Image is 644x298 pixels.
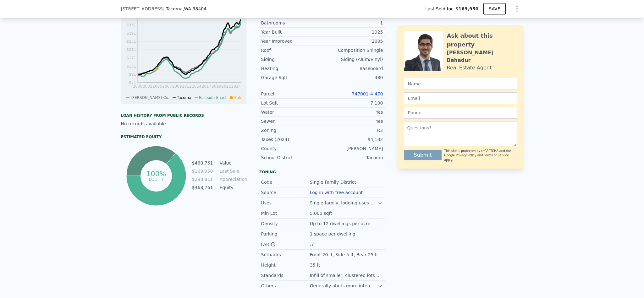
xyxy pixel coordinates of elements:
[129,72,136,77] tspan: $91
[322,38,383,44] div: 2005
[447,64,492,72] div: Real Estate Agent
[322,47,383,53] div: Composition Shingle
[322,136,383,143] div: $4,132
[310,190,363,195] button: Log in with free account
[261,154,322,161] div: School District
[261,38,322,44] div: Year Improved
[322,20,383,26] div: 1
[322,74,383,81] div: 480
[310,252,379,258] div: Front 20 ft, Side 5 ft, Rear 25 ft
[121,121,247,127] div: No records available.
[322,118,383,124] div: Yes
[192,160,213,166] td: $468,761
[310,210,333,216] div: 5,000 sqft
[322,29,383,35] div: 1925
[126,64,136,68] tspan: $131
[261,65,322,72] div: Heating
[172,84,182,89] tspan: 2009
[322,127,383,133] div: R2
[261,210,310,216] div: Min Lot
[261,29,322,35] div: Year Built
[218,176,247,183] td: Appreciation
[212,84,221,89] tspan: 2019
[126,39,136,44] tspan: $251
[221,84,231,89] tspan: 2021
[310,262,321,268] div: 35 ft
[182,84,192,89] tspan: 2012
[218,184,247,191] td: Equity
[261,231,310,237] div: Parking
[322,154,383,161] div: Tacoma
[310,272,383,279] div: Infill of smaller, clustered lots is allowed.
[352,91,383,96] a: 747001-4-470
[146,170,166,178] tspan: 100%
[404,78,517,90] input: Name
[192,84,201,89] tspan: 2014
[261,100,322,106] div: Lot Sqft
[322,145,383,152] div: [PERSON_NAME]
[447,31,517,49] div: Ask about this property
[177,95,191,100] span: Tacoma
[126,56,136,60] tspan: $171
[261,91,322,97] div: Parcel
[261,127,322,133] div: Zoning
[192,184,213,191] td: $468,761
[456,154,476,157] a: Privacy Policy
[261,241,310,247] div: FAR
[143,84,152,89] tspan: 2002
[261,283,310,289] div: Others
[199,95,227,100] span: Eastside-Enact
[126,31,136,35] tspan: $291
[310,220,372,227] div: Up to 12 dwellings per acre
[261,136,322,143] div: Taxes (2024)
[129,80,136,85] tspan: $51
[261,272,310,279] div: Standards
[261,118,322,124] div: Sewer
[218,160,247,166] td: Value
[447,49,517,64] div: [PERSON_NAME] Bahadur
[164,6,206,12] span: , Tacoma
[192,168,213,175] td: $169,950
[261,179,310,185] div: Code
[126,23,136,27] tspan: $331
[261,20,322,26] div: Bathrooms
[404,150,442,160] button: Submit
[310,283,378,289] div: Generally abuts more intense residential and commercial areas.
[310,231,357,237] div: 1 space per dwelling
[259,170,385,175] div: Zoning
[322,109,383,115] div: Yes
[183,6,206,11] span: , WA 98404
[152,84,162,89] tspan: 2005
[310,179,357,185] div: Single Family District
[261,252,310,258] div: Setbacks
[404,92,517,104] input: Email
[261,220,310,227] div: Density
[234,95,242,100] span: Sale
[444,149,517,162] div: This site is protected by reCAPTCHA and the Google and apply.
[133,84,142,89] tspan: 2000
[121,113,247,118] div: Loan history from public records
[322,65,383,72] div: Baseboard
[231,84,241,89] tspan: 2024
[483,3,505,14] button: SAVE
[310,241,315,247] div: .7
[261,189,310,196] div: Source
[322,100,383,106] div: 7,100
[425,6,455,12] span: Last Sold for
[218,168,247,175] td: Last Sale
[261,262,310,268] div: Height
[455,6,479,12] span: $169,950
[404,107,517,119] input: Phone
[322,56,383,62] div: Siding (Alum/Vinyl)
[121,6,165,12] span: [STREET_ADDRESS]
[149,176,164,181] tspan: equity
[126,47,136,52] tspan: $211
[261,56,322,62] div: Siding
[484,154,509,157] a: Terms of Service
[192,176,213,183] td: $298,811
[261,145,322,152] div: County
[121,134,247,139] div: Estimated Equity
[261,200,310,206] div: Uses
[201,84,211,89] tspan: 2017
[261,74,322,81] div: Garage Sqft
